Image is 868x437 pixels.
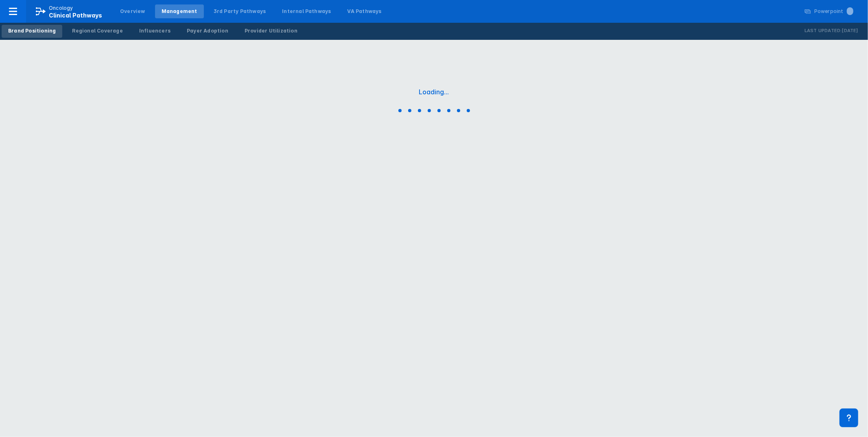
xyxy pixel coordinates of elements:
[348,8,382,15] div: VA Pathways
[8,27,56,35] div: Brand Positioning
[155,4,204,18] a: Management
[214,8,266,15] div: 3rd Party Pathways
[207,4,273,18] a: 3rd Party Pathways
[120,8,145,15] div: Overview
[187,27,228,35] div: Payer Adoption
[180,25,235,38] a: Payer Adoption
[842,27,858,35] p: [DATE]
[114,4,152,18] a: Overview
[275,4,337,18] a: Internal Pathways
[139,27,171,35] div: Influencers
[162,8,197,15] div: Management
[805,27,842,35] p: Last Updated:
[341,4,388,18] a: VA Pathways
[840,409,858,427] div: Contact Support
[49,4,73,12] p: Oncology
[66,25,129,38] a: Regional Coverage
[245,27,297,35] div: Provider Utilization
[282,8,331,15] div: Internal Pathways
[49,12,102,19] span: Clinical Pathways
[2,25,62,38] a: Brand Positioning
[72,27,122,35] div: Regional Coverage
[814,8,853,15] div: Powerpoint
[419,88,449,96] div: Loading...
[133,25,177,38] a: Influencers
[238,25,304,38] a: Provider Utilization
